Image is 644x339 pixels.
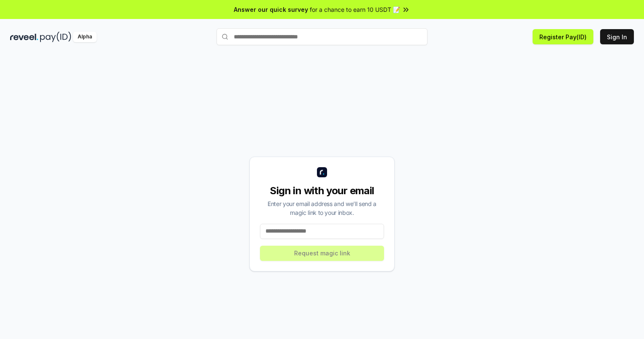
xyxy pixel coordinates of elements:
img: logo_small [317,167,327,177]
div: Alpha [73,32,97,42]
span: for a chance to earn 10 USDT 📝 [310,5,400,14]
span: Answer our quick survey [234,5,308,14]
img: reveel_dark [10,32,38,42]
div: Enter your email address and we’ll send a magic link to your inbox. [260,199,384,217]
div: Sign in with your email [260,184,384,198]
button: Register Pay(ID) [533,29,593,44]
img: pay_id [40,32,71,42]
button: Sign In [600,29,634,44]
